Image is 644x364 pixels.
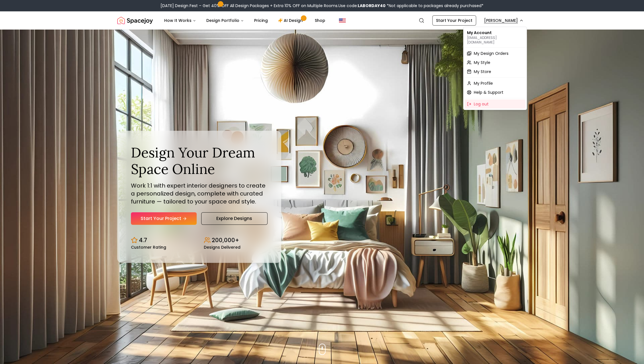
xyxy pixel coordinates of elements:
div: [PERSON_NAME] [463,27,527,110]
span: Log out [474,101,488,107]
a: My Store [464,67,525,76]
span: My Design Orders [474,51,508,56]
a: My Style [464,58,525,67]
a: My Design Orders [464,49,525,58]
a: Help & Support [464,88,525,97]
span: My Style [474,60,490,65]
p: [EMAIL_ADDRESS][DOMAIN_NAME] [467,36,523,45]
span: My Store [474,69,491,74]
span: My Profile [474,80,493,86]
a: My Profile [464,79,525,88]
div: My Account [464,28,525,46]
span: Help & Support [474,90,503,95]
